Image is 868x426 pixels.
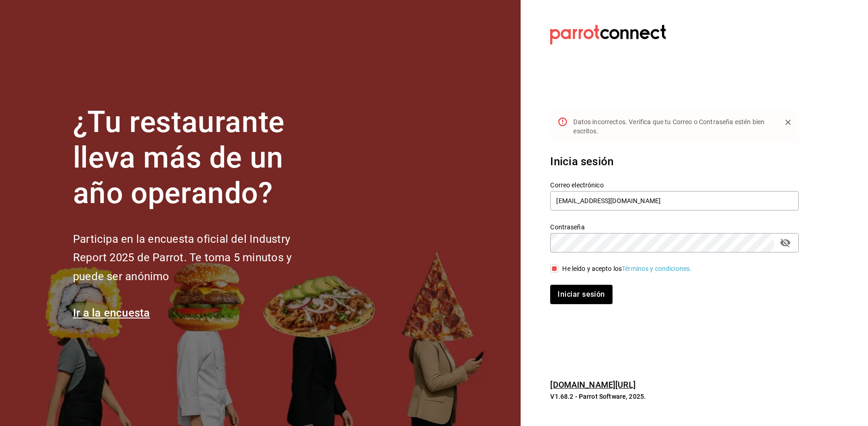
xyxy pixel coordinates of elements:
[573,114,774,139] div: Datos incorrectos. Verifica que tu Correo o Contraseña estén bien escritos.
[550,380,635,390] a: [DOMAIN_NAME][URL]
[562,264,692,274] div: He leído y acepto los
[550,392,799,401] p: V1.68.2 - Parrot Software, 2025.
[550,224,799,230] label: Contraseña
[550,285,612,304] button: Iniciar sesión
[550,191,799,210] input: Ingresa tu correo electrónico
[73,230,322,286] h2: Participa en la encuesta oficial del Industry Report 2025 de Parrot. Te toma 5 minutos y puede se...
[781,115,795,129] button: Close
[550,182,799,188] label: Correo electrónico
[622,265,692,272] a: Términos y condiciones.
[550,153,799,170] h3: Inicia sesión
[73,105,322,211] h1: ¿Tu restaurante lleva más de un año operando?
[73,306,150,319] a: Ir a la encuesta
[777,235,793,251] button: passwordField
